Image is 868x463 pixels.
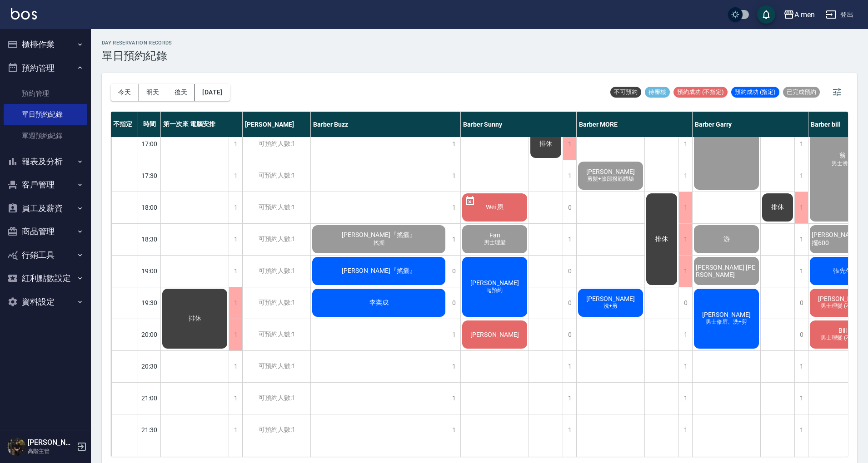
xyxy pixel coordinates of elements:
[311,112,461,137] div: Barber Buzz
[538,140,554,148] span: 排休
[138,350,161,382] div: 20:30
[229,192,242,223] div: 1
[139,84,167,101] button: 明天
[243,224,310,255] div: 可預約人數:1
[243,351,310,382] div: 可預約人數:1
[794,383,808,414] div: 1
[138,319,161,350] div: 20:00
[111,112,138,137] div: 不指定
[484,203,505,212] span: Wei 恩
[138,223,161,255] div: 18:30
[447,256,460,287] div: 0
[243,256,310,287] div: 可預約人數:1
[138,112,161,137] div: 時間
[794,128,808,160] div: 1
[563,256,576,287] div: 0
[447,128,460,160] div: 1
[243,383,310,414] div: 可預約人數:1
[780,5,818,24] button: A men
[485,286,504,294] span: Ig預約
[229,383,242,414] div: 1
[447,192,460,223] div: 1
[4,56,87,80] button: 預約管理
[678,414,692,446] div: 1
[4,83,87,104] a: 預約管理
[831,267,854,275] span: 張先生
[187,315,203,323] span: 排休
[488,231,502,239] span: Fan
[794,192,808,223] div: 1
[243,128,310,160] div: 可預約人數:1
[111,84,139,101] button: 今天
[229,287,242,319] div: 1
[563,192,576,223] div: 0
[243,112,311,137] div: [PERSON_NAME]
[340,267,418,275] span: [PERSON_NAME]『搖擺』
[138,160,161,192] div: 17:30
[138,382,161,414] div: 21:00
[243,319,310,350] div: 可預約人數:1
[447,287,460,319] div: 0
[138,255,161,287] div: 19:00
[673,88,728,96] span: 預約成功 (不指定)
[461,112,577,137] div: Barber Sunny
[794,224,808,255] div: 1
[577,112,693,137] div: Barber MORE
[769,203,786,212] span: 排休
[138,287,161,319] div: 19:30
[102,49,172,62] h3: 單日預約紀錄
[678,128,692,160] div: 1
[584,295,637,302] span: [PERSON_NAME]
[4,266,87,290] button: 紅利點數設定
[138,128,161,160] div: 17:00
[372,239,386,247] span: 搖擺
[447,224,460,255] div: 1
[731,88,779,96] span: 預約成功 (指定)
[167,84,195,101] button: 後天
[447,351,460,382] div: 1
[4,173,87,197] button: 客戶管理
[447,414,460,446] div: 1
[678,256,692,287] div: 1
[563,287,576,319] div: 0
[837,327,848,334] span: Bill
[794,414,808,446] div: 1
[161,112,243,137] div: 第一次來 電腦安排
[678,351,692,382] div: 1
[469,279,521,286] span: [PERSON_NAME]
[838,152,848,160] span: 翁
[678,319,692,350] div: 1
[243,192,310,223] div: 可預約人數:1
[678,192,692,223] div: 1
[4,290,87,314] button: 資料設定
[757,5,775,24] button: save
[138,414,161,446] div: 21:30
[794,319,808,350] div: 0
[653,235,670,243] span: 排休
[243,414,310,446] div: 可預約人數:1
[585,175,636,183] span: 剪髮+臉部撥筋體驗
[28,438,74,447] h5: [PERSON_NAME]
[11,8,37,20] img: Logo
[243,160,310,192] div: 可預約人數:1
[4,243,87,267] button: 行銷工具
[722,235,732,243] span: 游
[563,351,576,382] div: 1
[704,318,749,326] span: 男士修眉、洗+剪
[563,224,576,255] div: 1
[794,351,808,382] div: 1
[822,6,857,23] button: 登出
[482,239,508,246] span: 男士理髮
[794,256,808,287] div: 1
[783,88,820,96] span: 已完成預約
[229,128,242,160] div: 1
[229,351,242,382] div: 1
[243,287,310,319] div: 可預約人數:1
[7,438,25,456] img: Person
[694,264,759,278] span: [PERSON_NAME] [PERSON_NAME]
[678,160,692,192] div: 1
[794,287,808,319] div: 0
[678,224,692,255] div: 1
[563,319,576,350] div: 0
[4,33,87,56] button: 櫃檯作業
